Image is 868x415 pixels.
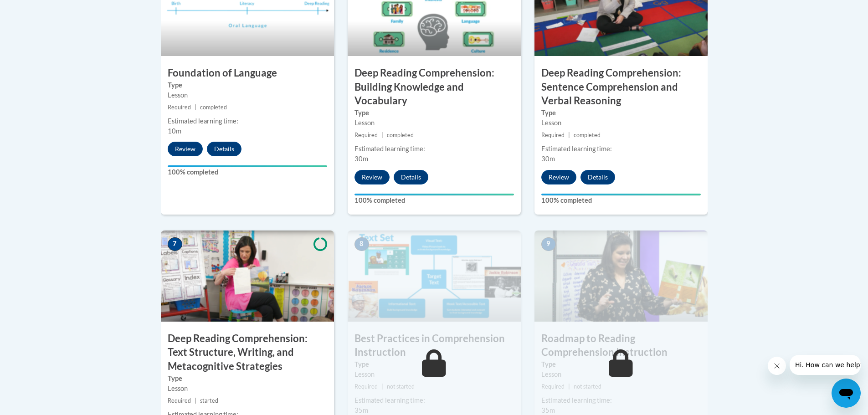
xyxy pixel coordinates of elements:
img: Course Image [534,231,708,322]
label: 100% completed [541,195,701,205]
span: Required [541,132,565,138]
label: Type [168,374,327,384]
label: 100% completed [168,167,327,177]
img: Course Image [348,231,521,322]
label: 100% completed [354,195,514,205]
h3: Best Practices in Comprehension Instruction [348,332,521,360]
span: started [200,397,218,404]
div: Estimated learning time: [168,116,327,126]
span: not started [574,383,601,390]
iframe: Button to launch messaging window [832,379,861,408]
span: Required [168,397,191,404]
span: 35m [354,406,368,414]
span: Required [541,383,565,390]
span: 30m [541,155,555,163]
span: 9 [541,237,556,251]
span: Required [354,132,378,138]
div: Lesson [541,118,701,128]
h3: Foundation of Language [161,66,334,80]
span: Hi. How can we help? [5,6,74,14]
button: Review [168,142,203,156]
label: Type [541,108,701,118]
div: Estimated learning time: [541,395,701,405]
label: Type [541,359,701,369]
span: Required [354,383,378,390]
span: completed [574,132,601,138]
span: 10m [168,127,181,135]
span: completed [200,104,227,111]
span: | [568,132,570,138]
span: | [195,397,196,404]
iframe: Close message [768,357,786,375]
div: Lesson [354,369,514,379]
div: Lesson [168,384,327,394]
button: Details [207,142,241,156]
span: Required [168,104,191,111]
div: Estimated learning time: [354,395,514,405]
span: 30m [354,155,368,163]
iframe: Message from company [790,355,861,375]
div: Lesson [541,369,701,379]
div: Lesson [168,90,327,100]
div: Estimated learning time: [541,144,701,154]
img: Course Image [161,231,334,322]
span: not started [387,383,415,390]
span: | [568,383,570,390]
h3: Deep Reading Comprehension: Building Knowledge and Vocabulary [348,66,521,108]
div: Estimated learning time: [354,144,514,154]
span: | [381,383,383,390]
button: Review [541,170,576,184]
button: Details [580,170,615,184]
h3: Deep Reading Comprehension: Sentence Comprehension and Verbal Reasoning [534,66,708,108]
div: Your progress [354,194,514,195]
div: Lesson [354,118,514,128]
span: 35m [541,406,555,414]
div: Your progress [168,165,327,167]
span: | [195,104,196,111]
h3: Roadmap to Reading Comprehension Instruction [534,332,708,360]
label: Type [354,359,514,369]
span: 8 [354,237,369,251]
span: 7 [168,237,182,251]
div: Your progress [541,194,701,195]
span: | [381,132,383,138]
label: Type [354,108,514,118]
span: completed [387,132,414,138]
button: Review [354,170,390,184]
label: Type [168,80,327,90]
button: Details [394,170,428,184]
h3: Deep Reading Comprehension: Text Structure, Writing, and Metacognitive Strategies [161,332,334,374]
